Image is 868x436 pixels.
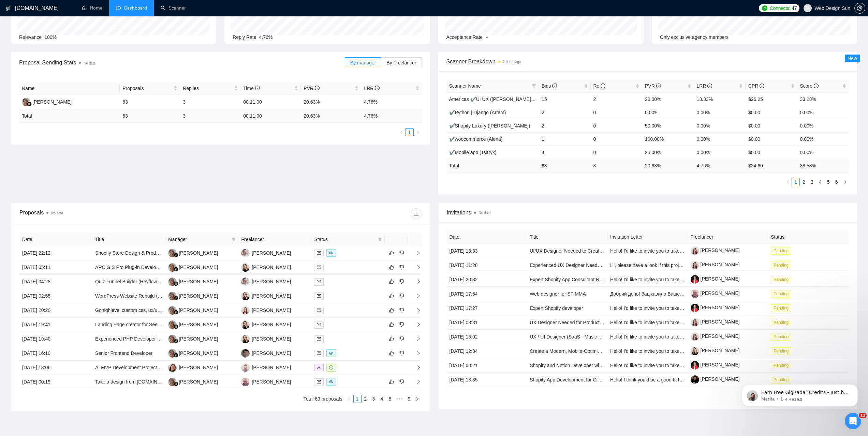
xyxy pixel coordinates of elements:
img: gigradar-bm.png [174,381,178,386]
span: mail [317,294,321,298]
img: NK [168,363,177,372]
img: AL [241,335,250,343]
textarea: Ваше сообщение... [6,209,131,221]
img: Profile image for Dima [19,4,30,15]
span: like [389,379,394,385]
th: Name [19,82,120,95]
span: Pending [771,362,791,369]
div: [PERSON_NAME] [179,249,218,257]
span: info-circle [814,84,819,88]
div: [PERSON_NAME] [252,278,291,285]
img: AL [241,263,250,272]
a: ✔Shopify Luxury ([PERSON_NAME]) [449,123,530,129]
a: searchScanner [161,5,186,11]
button: like [387,320,396,329]
a: MC[PERSON_NAME] [168,321,218,327]
img: MC [168,263,177,272]
img: MC [168,335,177,343]
span: mail [317,265,321,269]
div: message notification from Mariia, 1 ч назад. Earn Free GigRadar Credits - Just by Sharing Your St... [10,14,126,37]
li: 5 [386,395,394,403]
h1: Dima [33,3,47,9]
button: dislike [398,320,406,329]
button: right [413,395,422,403]
div: [PERSON_NAME] [252,349,291,357]
li: 4 [816,178,824,186]
li: Next Page [413,395,422,403]
button: like [387,249,396,257]
span: info-circle [601,84,605,88]
div: Привіт!Підкажіть, будь ласка, чи приходили взагалі сповіщення в потрібний канал раніше?Поки що ба... [5,138,112,206]
img: c1gYzaiHUxzr9pyMKNIHxZ8zNyqQY9LeMr9TiodOxNT0d-ipwb5dqWQRi3NaJcazU8 [691,275,699,284]
a: Gohighlevel custom css, ux/ui, platform design [95,307,194,313]
div: [PERSON_NAME] [179,321,218,328]
a: [PERSON_NAME] [691,247,740,253]
iframe: Intercom notifications сообщение [732,370,868,418]
a: Quiz Funnel Builder (Heyflow) – E-commerce Beauty & Health [95,279,227,284]
img: MC [168,306,177,315]
a: 5 [386,395,394,403]
div: [PERSON_NAME] [179,264,218,271]
span: mail [317,280,321,284]
div: Закрыть [120,3,132,15]
button: Средство выбора эмодзи [11,223,16,229]
a: 1 [406,129,413,136]
img: MC [168,292,177,300]
span: dislike [399,379,404,385]
button: dislike [398,335,406,343]
span: mail [317,380,321,384]
img: IS [241,249,250,257]
a: [PERSON_NAME] [691,348,740,353]
li: 5 [824,178,833,186]
a: Web designer for STIMMA [530,291,586,297]
img: AS [241,363,250,372]
div: 18 августа [5,102,131,111]
div: [PERSON_NAME] [252,306,291,314]
span: filter [532,84,536,88]
span: dislike [399,279,404,284]
a: AL[PERSON_NAME] [241,336,291,341]
a: 3 [370,395,378,403]
div: привіт, у нас немає сповіщень в слаку інвайтів, перевірите? [25,111,131,132]
img: MC [168,277,177,286]
img: SS [241,378,250,386]
th: Proposals [120,82,180,95]
a: Pending [771,276,794,282]
span: Pending [771,290,791,298]
span: dislike [399,293,404,299]
span: mail [317,337,321,341]
li: 1 [406,128,414,136]
a: MC[PERSON_NAME] [22,99,72,104]
a: 5 [825,178,832,186]
a: setting [854,5,865,11]
a: SS[PERSON_NAME] [241,379,291,384]
div: artemrasenko@webdesignsun.com говорит… [5,111,131,138]
span: info-circle [760,84,764,88]
button: dislike [398,378,406,386]
span: like [389,350,394,356]
span: info-circle [707,84,712,88]
a: [PERSON_NAME] [691,319,740,325]
div: Dima говорит… [5,138,131,212]
img: IS [241,277,250,286]
span: mail [317,322,321,327]
span: setting [855,5,865,11]
img: c1rlM94zDiz4umbxy82VIoyh5gfdYSfjqZlQ5k6nxFCVSoeVjJM9O3ib3Vp8ivm6kD [691,246,699,255]
a: Shopify and Notion Developer with AI Skills Needed [530,363,639,368]
span: Pending [771,304,791,312]
a: Americas ✔UI UX ([PERSON_NAME]) (many posts) [449,96,562,102]
img: upwork-logo.png [762,5,767,11]
a: Landing Page creator for Seedprod in Wordpress [95,322,199,327]
span: By Freelancer [386,60,416,65]
div: Переглянути роботу цієї функції можна в момент попереднього перегляду (Preview) AI cover letter -... [11,52,106,92]
span: mail [317,308,321,312]
a: [PERSON_NAME] [691,333,740,339]
button: like [387,277,396,286]
a: Pending [771,248,794,253]
div: [PERSON_NAME] [179,292,218,300]
a: Pending [771,334,794,339]
button: like [387,306,396,314]
span: 47 [792,4,797,12]
img: c1rlM94zDiz4umbxy82VIoyh5gfdYSfjqZlQ5k6nxFCVSoeVjJM9O3ib3Vp8ivm6kD [691,261,699,269]
img: JP [241,306,250,315]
